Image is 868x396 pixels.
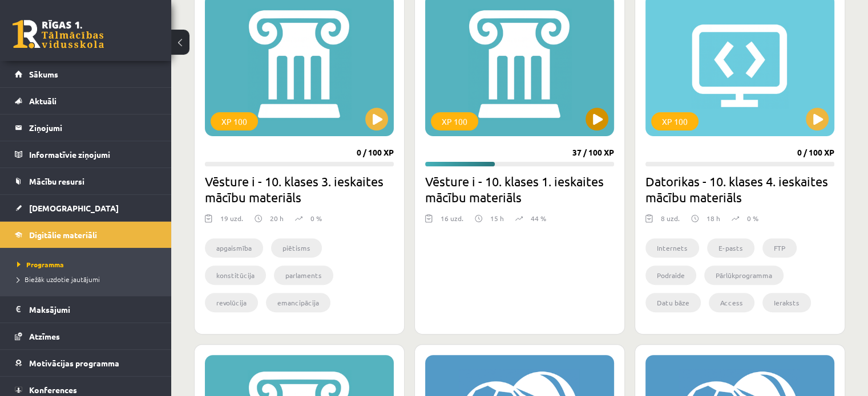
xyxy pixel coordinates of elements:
li: Internets [645,238,699,258]
p: 0 % [310,213,322,223]
div: 8 uzd. [661,213,680,230]
div: 19 uzd. [220,213,243,230]
li: Podraide [645,266,696,285]
li: apgaismība [205,238,263,258]
a: Digitālie materiāli [15,222,157,248]
a: Motivācijas programma [15,350,157,376]
h2: Vēsture i - 10. klases 1. ieskaites mācību materiāls [425,173,614,205]
p: 20 h [270,213,284,223]
a: Maksājumi [15,296,157,322]
legend: Ziņojumi [29,115,157,141]
span: Mācību resursi [29,176,84,186]
a: Mācību resursi [15,168,157,194]
li: Ieraksts [762,293,811,312]
li: FTP [762,238,797,258]
a: Aktuāli [15,88,157,114]
div: 16 uzd. [441,213,463,230]
li: E-pasts [707,238,754,258]
span: Biežāk uzdotie jautājumi [17,275,100,284]
legend: Maksājumi [29,296,157,322]
div: XP 100 [211,112,258,130]
span: Programma [17,260,64,269]
li: Pārlūkprogramma [704,266,784,285]
span: Sākums [29,69,58,79]
span: Motivācijas programma [29,358,119,368]
li: emancipācija [266,293,330,312]
a: Informatīvie ziņojumi [15,141,157,168]
li: Access [709,293,754,312]
li: piētisms [271,238,322,258]
div: XP 100 [651,112,699,130]
div: XP 100 [431,112,478,130]
span: [DEMOGRAPHIC_DATA] [29,203,119,213]
h2: Datorikas - 10. klases 4. ieskaites mācību materiāls [645,173,834,205]
h2: Vēsture i - 10. klases 3. ieskaites mācību materiāls [205,173,394,205]
a: Biežāk uzdotie jautājumi [17,274,160,284]
a: Ziņojumi [15,115,157,141]
li: konstitūcija [205,266,266,285]
a: [DEMOGRAPHIC_DATA] [15,195,157,221]
li: parlaments [274,266,333,285]
span: Atzīmes [29,331,60,341]
p: 44 % [531,213,546,223]
span: Digitālie materiāli [29,230,97,240]
span: Konferences [29,385,77,395]
p: 0 % [747,213,758,223]
a: Atzīmes [15,323,157,349]
legend: Informatīvie ziņojumi [29,141,157,168]
a: Rīgas 1. Tālmācības vidusskola [13,20,104,48]
a: Sākums [15,61,157,87]
a: Programma [17,259,160,270]
p: 18 h [706,213,720,223]
span: Aktuāli [29,96,56,106]
li: revolūcija [205,293,258,312]
li: Datu bāze [645,293,701,312]
p: 15 h [490,213,504,223]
